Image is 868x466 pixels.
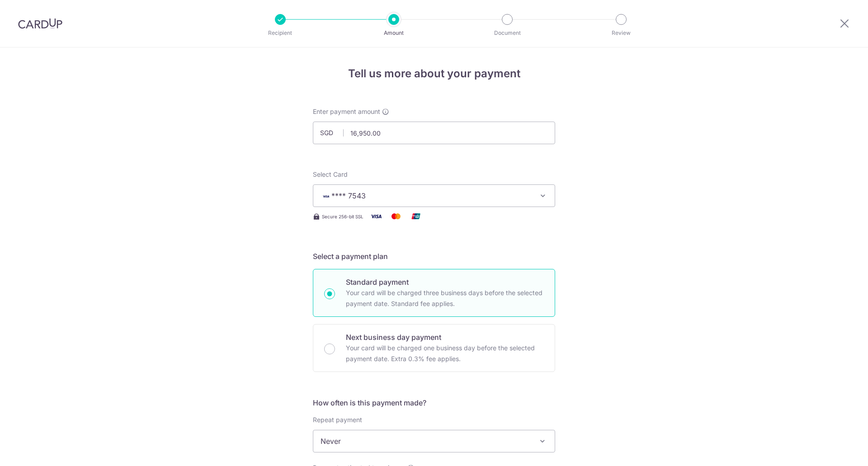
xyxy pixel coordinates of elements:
[588,28,655,38] p: Review
[474,28,541,38] p: Document
[313,397,555,408] h5: How often is this payment made?
[322,213,363,220] span: Secure 256-bit SSL
[313,170,348,178] span: translation missing: en.payables.payment_networks.credit_card.summary.labels.select_card
[313,251,555,262] h5: Select a payment plan
[367,211,385,222] img: Visa
[346,287,544,309] p: Your card will be charged three business days before the selected payment date. Standard fee appl...
[321,193,331,199] img: VISA
[360,28,427,38] p: Amount
[346,277,544,287] p: Standard payment
[407,211,425,222] img: Union Pay
[18,18,62,29] img: CardUp
[313,66,555,82] h4: Tell us more about your payment
[313,430,555,452] span: Never
[387,211,405,222] img: Mastercard
[320,128,344,137] span: SGD
[346,343,544,364] p: Your card will be charged one business day before the selected payment date. Extra 0.3% fee applies.
[313,122,555,144] input: 0.00
[247,28,314,38] p: Recipient
[313,415,362,424] label: Repeat payment
[346,332,544,343] p: Next business day payment
[313,107,380,116] span: Enter payment amount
